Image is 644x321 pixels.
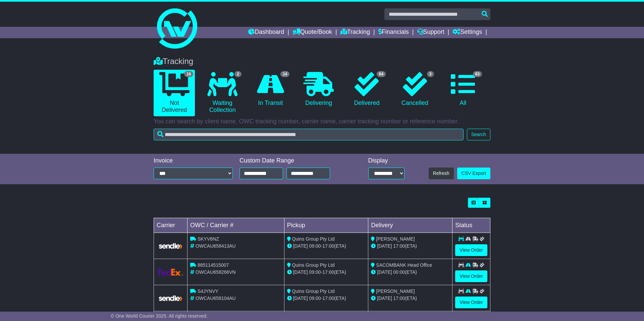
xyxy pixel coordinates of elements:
a: Delivering [298,70,339,109]
button: Refresh [429,168,454,179]
span: OWCAU658266VN [196,269,236,275]
a: 16 Not Delivered [154,70,195,116]
span: Quins Group Pty Ltd [292,288,335,294]
span: © One World Courier 2025. All rights reserved. [111,313,208,319]
td: Carrier [154,218,187,233]
a: CSV Export [457,168,490,179]
span: 17:00 [322,296,334,301]
img: GetCarrierServiceLogo [158,243,183,250]
span: [DATE] [293,243,308,249]
button: Search [467,129,490,140]
div: - (ETA) [287,295,366,302]
span: SKYV6NZ [198,236,219,242]
a: Support [417,27,444,38]
span: 17:00 [322,243,334,249]
span: 885114515007 [198,262,229,268]
span: [DATE] [377,269,392,275]
div: (ETA) [371,243,449,250]
span: [DATE] [377,243,392,249]
td: Status [452,218,490,233]
td: Delivery [368,218,452,233]
span: 17:00 [393,243,405,249]
p: You can search by client name, OWC tracking number, carrier name, carrier tracking number or refe... [154,118,490,125]
a: View Order [455,270,487,282]
span: 2 [234,71,241,77]
span: Quins Group Pty Ltd [292,262,335,268]
span: OWCAU658413AU [196,243,236,249]
span: 3 [427,71,434,77]
div: Invoice [154,157,233,165]
span: 64 [377,71,386,77]
a: Settings [452,27,482,38]
a: Dashboard [248,27,284,38]
div: Custom Date Range [239,157,347,165]
span: [PERSON_NAME] [376,288,415,294]
a: View Order [455,297,487,308]
div: (ETA) [371,295,449,302]
div: - (ETA) [287,243,366,250]
span: 00:00 [393,269,405,275]
span: 83 [473,71,482,77]
span: [PERSON_NAME] [376,236,415,242]
span: Quins Group Pty Ltd [292,236,335,242]
a: View Order [455,244,487,256]
a: 83 All [442,70,484,109]
div: (ETA) [371,269,449,276]
a: Quote/Book [292,27,332,38]
span: [DATE] [293,296,308,301]
a: 14 In Transit [250,70,291,109]
div: Display [368,157,405,165]
a: 64 Delivered [346,70,387,109]
span: 17:00 [322,269,334,275]
a: 2 Waiting Collection [202,70,243,116]
span: 14 [280,71,289,77]
span: 09:00 [309,296,321,301]
a: 3 Cancelled [394,70,435,109]
span: 16 [184,71,193,77]
span: 17:00 [393,296,405,301]
img: GetCarrierServiceLogo [158,269,183,276]
div: - (ETA) [287,269,366,276]
span: 09:00 [309,269,321,275]
span: S4JYNVY [198,288,218,294]
span: [DATE] [377,296,392,301]
div: Tracking [150,57,494,66]
span: SACOMBANK Head Office [376,262,432,268]
img: GetCarrierServiceLogo [158,295,183,302]
span: OWCAU658104AU [196,296,236,301]
span: [DATE] [293,269,308,275]
td: Pickup [284,218,368,233]
td: OWC / Carrier # [187,218,284,233]
a: Financials [378,27,409,38]
a: Tracking [340,27,370,38]
span: 09:00 [309,243,321,249]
